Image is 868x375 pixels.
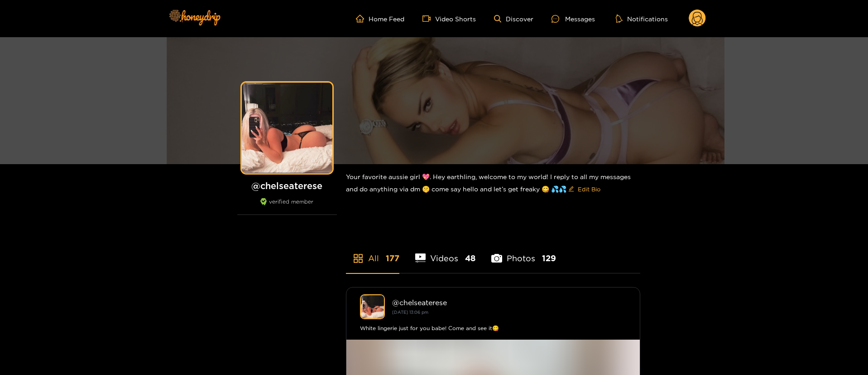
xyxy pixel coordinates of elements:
span: 129 [542,253,556,264]
div: verified member [237,198,337,215]
div: White lingerie just for you babe! Come and see it😋 [360,324,626,333]
li: All [346,232,399,273]
li: Videos [415,232,476,273]
span: Edit Bio [578,185,600,194]
button: Notifications [613,14,671,23]
li: Photos [491,232,556,273]
div: Messages [551,14,595,24]
a: Video Shorts [422,15,476,23]
h1: @ chelseaterese [237,180,337,191]
span: 177 [386,253,399,264]
a: Discover [494,15,533,23]
small: [DATE] 13:06 pm [392,310,428,315]
span: edit [568,186,574,193]
div: Your favorite aussie girl 💖. Hey earthling, welcome to my world! I reply to all my messages and d... [346,164,640,204]
button: editEdit Bio [566,182,602,196]
span: home [356,15,369,23]
span: 48 [465,253,475,264]
img: chelseaterese [360,294,385,319]
a: Home Feed [356,15,404,23]
span: video-camera [422,15,435,23]
div: @ chelseaterese [392,298,626,307]
span: appstore [353,253,364,264]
